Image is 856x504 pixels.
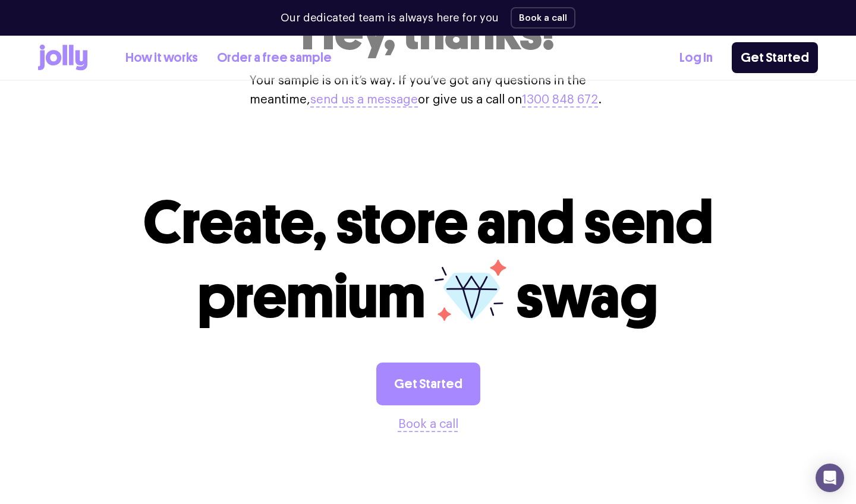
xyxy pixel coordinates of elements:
a: Log In [679,48,713,68]
p: Our dedicated team is always here for you [281,10,499,26]
a: Get Started [376,363,480,405]
a: Get Started [732,42,818,73]
span: swag [516,261,658,333]
a: 1300 848 672 [522,94,598,106]
div: Open Intercom Messenger [816,464,844,492]
span: Create, store and send premium [143,187,713,333]
a: Order a free sample [217,48,332,68]
a: How it works [125,48,198,68]
button: Book a call [511,7,575,29]
button: send us a message [310,90,418,109]
p: Your sample is on it’s way. If you’ve got any questions in the meantime, or give us a call on . [250,71,606,109]
button: Book a call [398,415,458,434]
